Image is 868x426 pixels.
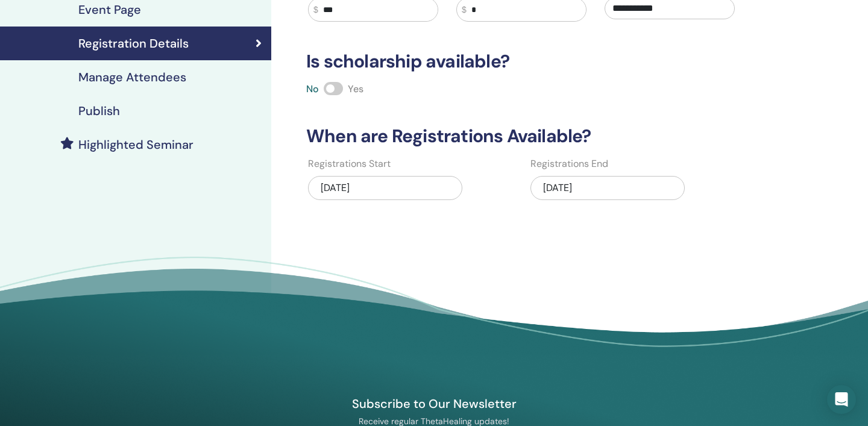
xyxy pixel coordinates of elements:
[530,176,685,200] div: [DATE]
[306,83,319,95] span: No
[295,396,573,412] h4: Subscribe to Our Newsletter
[308,157,391,171] label: Registrations Start
[78,137,193,152] h4: Highlighted Seminar
[348,83,363,95] span: Yes
[299,125,744,147] h3: When are Registrations Available?
[299,51,744,72] h3: Is scholarship available?
[530,157,608,171] label: Registrations End
[308,176,462,200] div: [DATE]
[78,104,120,118] h4: Publish
[462,4,467,16] span: $
[313,4,318,16] span: $
[78,70,186,84] h4: Manage Attendees
[827,385,856,414] div: Open Intercom Messenger
[78,2,141,17] h4: Event Page
[78,36,189,51] h4: Registration Details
